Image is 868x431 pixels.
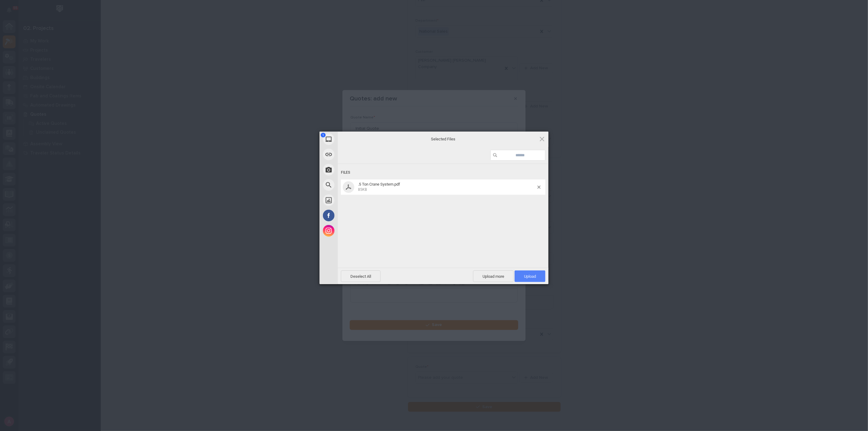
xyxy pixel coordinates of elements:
span: .5 Ton Crane System.pdf [356,182,537,192]
div: Facebook [320,208,393,223]
span: Click here or hit ESC to close picker [539,136,545,142]
span: 1 [321,133,326,137]
div: Take Photo [320,162,393,177]
span: Selected Files [382,136,504,142]
div: Web Search [320,177,393,193]
span: Deselect All [341,270,381,282]
span: Upload more [473,270,514,282]
span: .5 Ton Crane System.pdf [358,182,400,187]
span: Upload [515,270,545,282]
div: Unsplash [320,193,393,208]
div: Link (URL) [320,147,393,162]
div: My Device [320,132,393,147]
div: Instagram [320,223,393,238]
div: Files [341,167,545,178]
span: 85KB [358,187,367,192]
span: Upload [524,274,536,279]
